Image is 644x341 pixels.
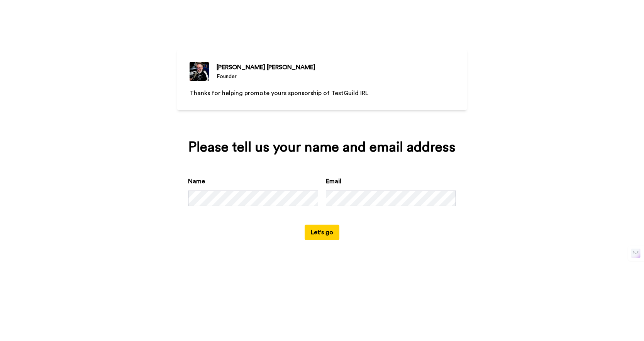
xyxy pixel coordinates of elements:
span: Thanks for helping promote yours sponsorship of TestGuild IRL [190,90,368,96]
img: Founder [190,62,209,81]
button: Let's go [305,225,339,240]
div: Founder [217,73,315,80]
label: Email [326,177,341,186]
div: Please tell us your name and email address [188,140,456,155]
label: Name [188,177,205,186]
div: [PERSON_NAME] [PERSON_NAME] [217,63,315,72]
